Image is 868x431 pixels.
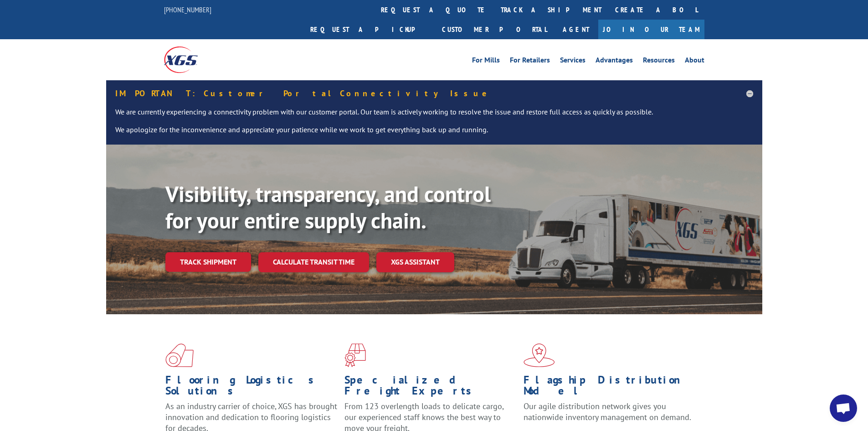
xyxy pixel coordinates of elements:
a: Services [560,57,586,67]
img: xgs-icon-total-supply-chain-intelligence-red [165,343,194,367]
h1: Specialized Freight Experts [344,374,517,401]
img: xgs-icon-focused-on-flooring-red [344,343,366,367]
h1: Flooring Logistics Solutions [165,374,338,401]
a: Customer Portal [435,20,554,39]
a: For Retailers [510,57,550,67]
h1: Flagship Distribution Model [524,374,696,401]
a: Request a pickup [303,20,435,39]
p: We are currently experiencing a connectivity problem with our customer portal. Our team is active... [115,107,753,125]
b: Visibility, transparency, and control for your entire supply chain. [165,180,491,234]
a: [PHONE_NUMBER] [164,5,211,14]
a: XGS ASSISTANT [376,252,454,272]
a: For Mills [472,57,500,67]
span: Our agile distribution network gives you nationwide inventory management on demand. [524,401,691,422]
a: Track shipment [165,252,251,271]
h5: IMPORTANT: Customer Portal Connectivity Issue [115,89,753,98]
a: About [685,57,704,67]
img: xgs-icon-flagship-distribution-model-red [524,343,555,367]
a: Calculate transit time [258,252,369,272]
a: Advantages [596,57,633,67]
a: Join Our Team [598,20,704,39]
p: We apologize for the inconvenience and appreciate your patience while we work to get everything b... [115,125,753,135]
div: Open chat [830,395,857,422]
a: Agent [554,20,598,39]
a: Resources [643,57,675,67]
